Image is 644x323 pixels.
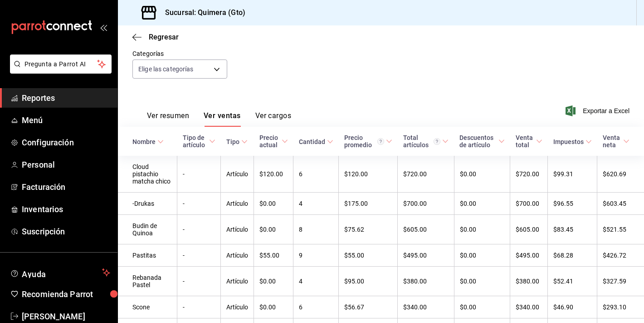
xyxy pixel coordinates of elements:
[603,134,621,149] div: Venta neta
[344,134,392,149] span: Precio promedio
[118,244,177,267] td: Pastitas
[403,134,440,149] div: Total artículos
[516,134,542,149] span: Venta total
[6,66,112,75] a: Pregunta a Parrot AI
[100,24,107,31] button: open_drawer_menu
[597,267,644,296] td: $327.59
[510,193,548,215] td: $700.00
[293,244,339,267] td: 9
[22,288,110,300] span: Recomienda Parrot
[398,193,454,215] td: $700.00
[398,244,454,267] td: $495.00
[177,267,221,296] td: -
[118,267,177,296] td: Rebanada Pastel
[177,215,221,244] td: -
[158,7,245,18] h3: Sucursal: Quimera (Gto)
[183,134,215,149] span: Tipo de artículo
[118,296,177,318] td: Scone
[459,134,497,149] div: Descuentos de artículo
[339,296,398,318] td: $56.67
[454,193,510,215] td: $0.00
[339,244,398,267] td: $55.00
[434,138,440,145] svg: El total artículos considera cambios de precios en los artículos así como costos adicionales por ...
[221,296,254,318] td: Artículo
[516,134,534,149] div: Venta total
[132,33,179,41] button: Regresar
[259,134,288,149] span: Precio actual
[22,310,110,323] span: [PERSON_NAME]
[254,244,293,267] td: $55.00
[132,138,156,145] div: Nombre
[553,138,592,145] span: Impuestos
[299,138,325,145] div: Cantidad
[597,156,644,193] td: $620.69
[22,181,110,193] span: Facturación
[254,156,293,193] td: $120.00
[597,193,644,215] td: $603.45
[339,156,398,193] td: $120.00
[339,193,398,215] td: $175.00
[24,60,98,69] span: Pregunta a Parrot AI
[510,267,548,296] td: $380.00
[548,267,597,296] td: $52.41
[255,111,292,127] button: Ver cargos
[254,215,293,244] td: $0.00
[22,225,110,238] span: Suscripción
[459,134,505,149] span: Descuentos de artículo
[147,111,189,127] button: Ver resumen
[221,193,254,215] td: Artículo
[548,244,597,267] td: $68.28
[293,296,339,318] td: 6
[510,296,548,318] td: $340.00
[567,105,629,116] button: Exportar a Excel
[344,134,384,149] div: Precio promedio
[22,159,110,171] span: Personal
[177,193,221,215] td: -
[204,111,241,127] button: Ver ventas
[293,193,339,215] td: 4
[138,65,194,74] span: Elige las categorías
[254,193,293,215] td: $0.00
[221,267,254,296] td: Artículo
[22,114,110,126] span: Menú
[118,156,177,193] td: Cloud pistachio matcha chico
[22,136,110,149] span: Configuración
[398,156,454,193] td: $720.00
[398,267,454,296] td: $380.00
[403,134,449,149] span: Total artículos
[597,244,644,267] td: $426.72
[293,215,339,244] td: 8
[510,244,548,267] td: $495.00
[398,296,454,318] td: $340.00
[454,244,510,267] td: $0.00
[132,50,227,57] label: Categorías
[10,55,112,74] button: Pregunta a Parrot AI
[221,215,254,244] td: Artículo
[339,215,398,244] td: $75.62
[293,156,339,193] td: 6
[597,296,644,318] td: $293.10
[454,156,510,193] td: $0.00
[254,296,293,318] td: $0.00
[339,267,398,296] td: $95.00
[221,156,254,193] td: Artículo
[548,156,597,193] td: $99.31
[603,134,629,149] span: Venta neta
[299,138,333,145] span: Cantidad
[454,267,510,296] td: $0.00
[149,33,179,41] span: Regresar
[22,92,110,104] span: Reportes
[377,138,384,145] svg: Precio promedio = Total artículos / cantidad
[22,267,98,278] span: Ayuda
[259,134,280,149] div: Precio actual
[293,267,339,296] td: 4
[221,244,254,267] td: Artículo
[254,267,293,296] td: $0.00
[183,134,207,149] div: Tipo de artículo
[177,156,221,193] td: -
[510,215,548,244] td: $605.00
[548,215,597,244] td: $83.45
[118,215,177,244] td: Budin de Quinoa
[147,111,291,127] div: navigation tabs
